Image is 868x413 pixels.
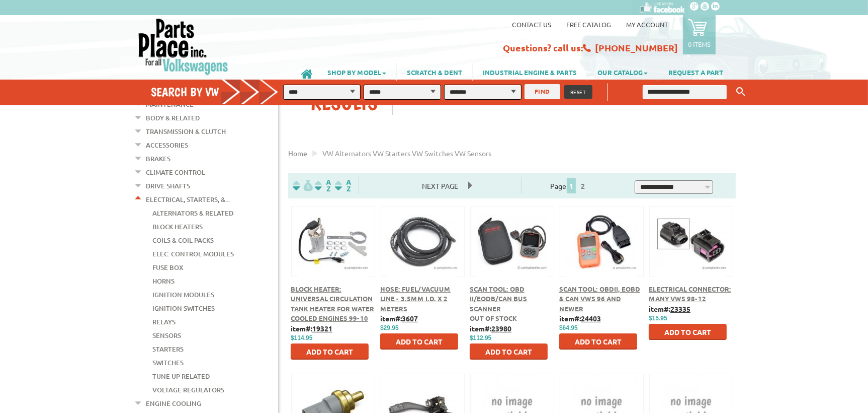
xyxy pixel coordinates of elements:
img: Sort by Headline [313,180,333,191]
a: 0 items [683,15,716,54]
img: Parts Place Inc! [137,18,229,76]
a: Home [288,149,307,158]
a: Electrical, Starters, &... [146,193,230,206]
a: Body & Related [146,111,200,124]
button: Add to Cart [291,343,369,360]
a: INDUSTRIAL ENGINE & PARTS [473,63,587,81]
span: Next Page [412,178,468,193]
a: Ignition Switches [152,302,215,315]
span: Add to Cart [396,337,443,346]
a: Elec. Control Modules [152,247,234,260]
button: FIND [525,84,560,99]
a: Next Page [412,181,468,190]
a: Voltage Regulators [152,383,224,396]
a: Brakes [146,152,170,165]
a: Horns [152,274,175,288]
a: Hose: Fuel/Vacuum Line - 3.5mm I.D. x 2 meters [380,285,451,313]
a: Ignition Modules [152,288,214,301]
a: Block Heater: Universal Circulation Tank Heater For Water Cooled Engines 99-10 [291,285,374,323]
button: Add to Cart [380,333,458,350]
span: $64.95 [559,324,578,331]
u: 3607 [402,314,418,323]
u: 19321 [312,324,332,333]
p: 0 items [688,40,711,48]
a: Electrical Connector: Many VWs 98-12 [649,285,731,303]
div: Page [521,177,617,194]
a: Scan Tool: OBDII, EOBD & CAN VWs 96 and Newer [559,285,640,313]
span: Add to Cart [575,337,622,346]
button: Add to Cart [470,343,548,360]
a: REQUEST A PART [658,63,733,81]
a: Accessories [146,139,188,152]
h4: Search by VW [151,85,289,99]
a: OUR CATALOG [587,63,658,81]
button: RESET [564,85,592,99]
span: $15.95 [649,315,667,322]
b: item#: [559,314,601,323]
span: $114.95 [291,334,312,341]
u: 23980 [491,324,511,333]
b: item#: [380,314,418,323]
span: 1 [567,178,576,193]
a: Transmission & Clutch [146,125,226,138]
button: Add to Cart [559,333,637,350]
span: Add to Cart [664,327,711,336]
b: item#: [649,304,690,313]
a: Tune Up Related [152,370,210,383]
a: Free Catalog [566,20,611,29]
a: SHOP BY MODEL [317,63,396,81]
a: Scan Tool: OBD II/EODB/CAN bus Scanner [470,285,527,313]
a: SCRATCH & DENT [397,63,472,81]
button: Add to Cart [649,324,727,340]
a: Switches [152,356,184,369]
span: RESET [570,88,586,96]
a: Engine Cooling [146,397,201,410]
u: 23335 [670,304,690,313]
img: filterpricelow.svg [293,180,313,191]
u: 24403 [581,314,601,323]
a: Coils & Coil Packs [152,234,214,247]
span: Add to Cart [485,347,532,356]
a: Climate Control [146,166,205,179]
a: Fuse Box [152,261,184,274]
img: Sort by Sales Rank [333,180,353,191]
a: Drive Shafts [146,179,190,192]
a: 2 [578,181,587,190]
span: $112.95 [470,334,491,341]
b: item#: [470,324,511,333]
button: Keyword Search [733,84,748,100]
span: VW alternators VW starters VW switches VW sensors [322,149,491,158]
a: My Account [626,20,668,29]
span: Out of stock [470,314,517,322]
b: item#: [291,324,332,333]
span: $29.95 [380,324,399,331]
a: Sensors [152,329,181,342]
a: Block Heaters [152,220,203,233]
span: Add to Cart [306,347,353,356]
a: Relays [152,315,176,328]
a: Alternators & Related [152,206,233,220]
a: Starters [152,342,184,356]
a: Contact us [512,20,551,29]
